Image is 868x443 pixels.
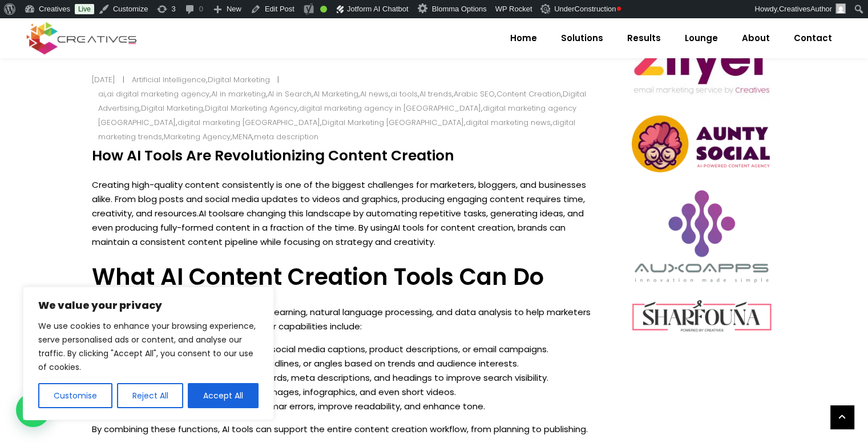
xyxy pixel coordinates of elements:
a: [DATE] [92,74,115,85]
img: Creatives | How AI Tools Are Revolutionizing Content Creation [835,3,846,14]
img: Creatives | How AI Tools Are Revolutionizing Content Creation [627,112,777,176]
a: digital marketing agency in [GEOGRAPHIC_DATA] [299,103,481,114]
span: Home [510,23,537,53]
div: WhatsApp contact [16,393,50,427]
li: Create images, infographics, and even short videos. [92,385,599,399]
a: AI news [360,88,389,99]
a: Digital Advertising [98,88,586,114]
img: Creatives | How AI Tools Are Revolutionizing Content Creation [627,182,777,289]
a: digital marketing trends [98,117,575,142]
a: AI in Search [268,88,312,99]
a: AI trends [419,88,452,99]
p: Creating high-quality content consistently is one of the biggest challenges for marketers, blogge... [92,178,599,249]
h4: How AI Tools Are Revolutionizing Content Creation [92,147,599,164]
a: digital marketing news [466,117,551,128]
a: Solutions [549,23,615,53]
span: Lounge [685,23,718,53]
span: CreativesAuthor [779,5,832,13]
p: By combining these functions, AI tools can support the entire content creation workflow, from pla... [92,422,599,436]
a: Contact [782,23,844,53]
img: Creatives | How AI Tools Are Revolutionizing Content Creation [627,19,777,106]
a: digital marketing agency [GEOGRAPHIC_DATA] [98,103,576,128]
a: AI Marketing [313,88,358,99]
span: AI tools for content creation [393,221,514,233]
a: Artificial Intelligence [132,74,206,85]
a: ai tools [390,88,418,99]
a: Content Creation [496,88,561,99]
a: digital marketing [GEOGRAPHIC_DATA] [177,117,320,128]
div: We value your privacy [23,287,274,420]
a: About [730,23,782,53]
a: Digital Marketing [141,103,203,114]
a: Lounge [673,23,730,53]
span: Contact [794,23,832,53]
a: Digital Marketing Agency [205,103,297,114]
p: We value your privacy [38,299,259,312]
img: Creatives | How AI Tools Are Revolutionizing Content Creation [627,295,777,337]
button: Customise [38,383,112,408]
a: AI tools [199,207,230,219]
a: Home [498,23,549,53]
a: Digital Marketing [GEOGRAPHIC_DATA] [322,117,464,128]
a: link [830,405,854,429]
span: About [742,23,770,53]
span: Solutions [561,23,603,53]
img: Creatives | How AI Tools Are Revolutionizing Content Creation [540,4,552,14]
img: Creatives [24,21,139,56]
a: Arabic SEO [454,88,495,99]
a: ai digital marketing agency [107,88,209,99]
div: , , , , , , , , , , , , , , , , , , , , , [98,87,591,144]
div: Good [320,6,327,13]
div: , [126,73,278,87]
a: AI in marketing [211,88,266,99]
a: ai [98,88,105,99]
p: We use cookies to enhance your browsing experience, serve personalised ads or content, and analys... [38,319,259,374]
span: Results [627,23,661,53]
h3: What AI Content Creation Tools Can Do [92,263,599,291]
li: Recommend keywords, meta descriptions, and headings to improve search visibility. [92,370,599,385]
button: Reject All [117,383,184,408]
li: Detect grammar errors, improve readability, and enhance tone. [92,399,599,413]
a: Live [75,4,94,14]
p: AI tools for content creation use machine learning, natural language processing, and data analysi... [92,305,599,333]
a: Digital Marketing [208,74,270,85]
li: Suggest topics, headlines, or angles based on trends and audience interests. [92,356,599,370]
button: Accept All [188,383,259,408]
li: Draft blog posts, social media captions, product descriptions, or email campaigns. [92,342,599,356]
a: MENA [232,131,252,142]
a: Marketing Agency [164,131,231,142]
a: Results [615,23,673,53]
a: meta description [254,131,318,142]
